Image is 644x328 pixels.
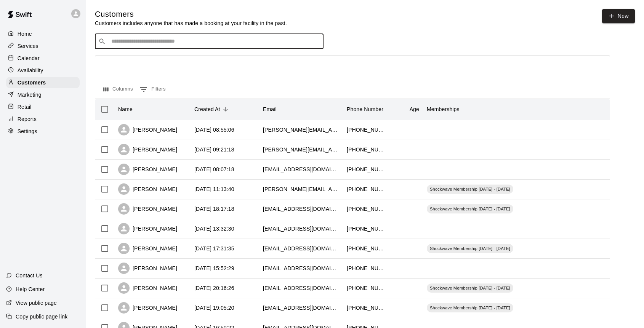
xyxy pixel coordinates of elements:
div: +13606205735 [347,284,385,292]
p: Customers [18,79,46,86]
span: Shockwave Membership [DATE] - [DATE] [427,245,513,252]
div: [PERSON_NAME] [118,144,177,155]
div: +19095833008 [347,126,385,134]
div: Phone Number [343,99,389,120]
div: +13602654021 [347,304,385,312]
p: Calendar [18,54,40,62]
p: View public page [16,299,57,307]
a: Services [6,40,80,52]
div: [PERSON_NAME] [118,164,177,175]
button: Sort [220,104,231,115]
a: Calendar [6,53,80,64]
div: Memberships [427,99,460,120]
a: Home [6,28,80,40]
div: +17168669699 [347,264,385,272]
div: 2025-09-10 17:31:35 [194,245,234,252]
div: Search customers by name or email [95,34,324,49]
a: Customers [6,77,80,88]
div: +12063716689 [347,166,385,173]
p: Copy public page link [16,313,67,320]
span: Shockwave Membership [DATE] - [DATE] [427,305,513,311]
div: +12532327312 [347,205,385,213]
div: clare_wagstaff@aw.org [263,264,339,272]
button: Show filters [138,83,168,96]
div: 2025-09-09 15:52:29 [194,264,234,272]
p: Help Center [16,285,45,293]
div: Shockwave Membership [DATE] - [DATE] [427,244,513,253]
h5: Customers [95,9,287,19]
a: Retail [6,101,80,113]
div: dougbmoore@gmail.com [263,245,339,252]
a: Reports [6,113,80,125]
div: Created At [191,99,259,120]
p: Reports [18,115,37,123]
div: [PERSON_NAME] [118,203,177,215]
div: randy.n.cairns@gmail.com [263,126,339,134]
div: mmsekerak@wavecable.com [263,284,339,292]
div: 2025-09-13 09:21:18 [194,146,234,153]
div: 2025-09-14 08:55:06 [194,126,234,134]
div: 2025-09-13 08:07:18 [194,166,234,173]
div: Name [114,99,191,120]
span: Shockwave Membership [DATE] - [DATE] [427,285,513,291]
div: Age [410,99,419,120]
p: Contact Us [16,272,43,279]
a: Availability [6,65,80,76]
p: Services [18,42,38,50]
p: Customers includes anyone that has made a booking at your facility in the past. [95,19,287,27]
div: Age [389,99,423,120]
p: Availability [18,67,43,74]
a: Marketing [6,89,80,100]
div: [PERSON_NAME] [118,183,177,195]
div: 2025-09-08 19:05:20 [194,304,234,312]
div: fishinlady82@icloud.com [263,205,339,213]
span: Shockwave Membership [DATE] - [DATE] [427,186,513,192]
div: jdeceoursty@aol.com [263,225,339,232]
div: 2025-09-11 13:32:30 [194,225,234,232]
div: mandywalters531@gmail.com [263,166,339,173]
div: 2025-09-08 20:16:26 [194,284,234,292]
div: Email [263,99,277,120]
div: [PERSON_NAME] [118,282,177,294]
div: Shockwave Membership [DATE] - [DATE] [427,303,513,312]
div: [PERSON_NAME] [118,223,177,234]
button: Select columns [101,83,135,96]
div: darylllopez@yahoo.com [263,304,339,312]
p: Home [18,30,32,38]
div: Shockwave Membership [DATE] - [DATE] [427,204,513,213]
div: nick.becky@outlook.com [263,185,339,193]
div: Created At [194,99,220,120]
a: Settings [6,126,80,137]
div: Email [259,99,343,120]
div: daniela_schmdt@yahoo.com [263,146,339,153]
p: Marketing [18,91,42,99]
p: Settings [18,127,37,135]
div: +14156761148 [347,225,385,232]
div: +12066797634 [347,245,385,252]
div: [PERSON_NAME] [118,124,177,135]
div: Shockwave Membership [DATE] - [DATE] [427,185,513,194]
span: Shockwave Membership [DATE] - [DATE] [427,206,513,212]
div: +12068525600 [347,185,385,193]
div: Shockwave Membership [DATE] - [DATE] [427,283,513,293]
div: [PERSON_NAME] [118,263,177,274]
p: Retail [18,103,32,111]
div: [PERSON_NAME] [118,243,177,254]
div: [PERSON_NAME] [118,302,177,314]
div: +13608656833 [347,146,385,153]
a: New [602,9,635,23]
div: Name [118,99,133,120]
div: Memberships [423,99,537,120]
div: 2025-09-11 18:17:18 [194,205,234,213]
div: 2025-09-12 11:13:40 [194,185,234,193]
div: Phone Number [347,99,383,120]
